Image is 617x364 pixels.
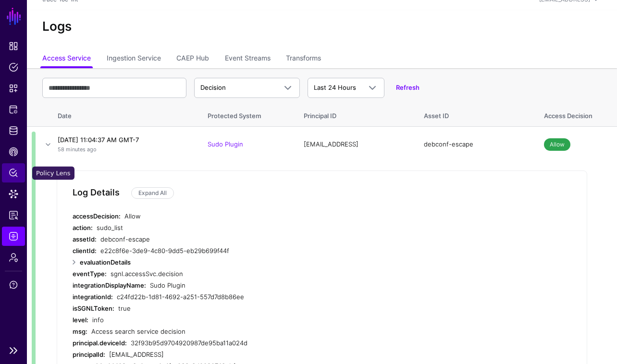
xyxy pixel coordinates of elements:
[42,50,91,68] a: Access Service
[92,314,457,326] div: info
[9,280,18,290] span: Support
[9,41,18,51] span: Dashboard
[42,19,602,34] h2: Logs
[73,235,97,243] strong: assetId:
[9,105,18,114] span: Protected Systems
[286,50,321,68] a: Transforms
[73,328,87,335] strong: msg:
[73,224,93,231] strong: action:
[2,79,25,98] a: Snippets
[9,189,18,199] span: Data Lens
[109,349,457,360] div: [EMAIL_ADDRESS]
[117,291,457,303] div: c24fd22b-1d81-4692-a251-557d7d8b86ee
[6,6,22,27] a: SGNL
[54,102,198,127] th: Date
[2,58,25,77] a: Policies
[208,140,243,148] a: Sudo Plugin
[111,268,457,279] div: sgnl.accessSvc.decision
[414,102,534,127] th: Asset ID
[107,50,161,68] a: Ingestion Service
[73,304,114,312] strong: isSGNLToken:
[73,339,127,347] strong: principal.deviceId:
[9,62,18,72] span: Policies
[2,184,25,204] a: Data Lens
[304,140,405,149] div: [EMAIL_ADDRESS]
[314,84,356,91] span: Last 24 Hours
[73,270,107,278] strong: eventType:
[544,138,570,151] span: Allow
[2,227,25,246] a: Logs
[9,210,18,220] span: Reports
[73,281,146,289] strong: integrationDisplayName:
[100,233,457,245] div: debconf-escape
[396,84,420,91] a: Refresh
[131,187,174,199] a: Expand All
[176,50,209,68] a: CAEP Hub
[2,248,25,267] a: Admin
[9,168,18,178] span: Policy Lens
[73,212,121,220] strong: accessDecision:
[73,316,88,324] strong: level:
[131,337,457,349] div: 32f93b95d9704920987de95ba11a024d
[58,135,188,144] h4: [DATE] 11:04:37 AM GMT-7
[2,36,25,56] a: Dashboard
[534,102,617,127] th: Access Decision
[2,121,25,140] a: Identity Data Fabric
[2,100,25,119] a: Protected Systems
[73,187,120,198] h5: Log Details
[32,167,74,180] div: Policy Lens
[118,303,457,314] div: true
[9,147,18,157] span: CAEP Hub
[2,163,25,182] a: Policy Lens
[9,253,18,262] span: Admin
[9,84,18,93] span: Snippets
[58,146,188,154] p: 58 minutes ago
[91,326,457,337] div: Access search service decision
[73,247,97,255] strong: clientId:
[9,126,18,135] span: Identity Data Fabric
[9,231,18,241] span: Logs
[2,206,25,225] a: Reports
[124,210,457,222] div: Allow
[198,102,294,127] th: Protected System
[80,258,131,266] strong: evaluationDetails
[100,245,457,256] div: e22c8f6e-3de9-4c80-9dd5-eb29b699f44f
[73,293,113,301] strong: integrationId:
[424,140,525,149] div: debconf-escape
[294,102,414,127] th: Principal ID
[73,351,105,358] strong: principalId:
[200,84,226,91] span: Decision
[97,222,457,233] div: sudo_list
[2,142,25,161] a: CAEP Hub
[225,50,271,68] a: Event Streams
[150,279,457,291] div: Sudo Plugin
